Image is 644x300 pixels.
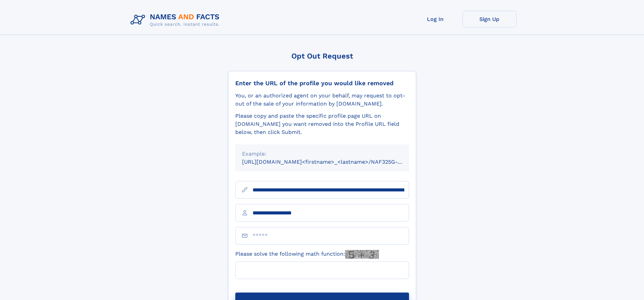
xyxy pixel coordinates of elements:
[228,52,416,60] div: Opt Out Request
[242,150,402,158] div: Example:
[408,11,462,27] a: Log In
[235,112,409,136] div: Please copy and paste the specific profile page URL on [DOMAIN_NAME] you want removed into the Pr...
[462,11,517,27] a: Sign Up
[235,92,409,108] div: You, or an authorized agent on your behalf, may request to opt-out of the sale of your informatio...
[242,159,422,165] small: [URL][DOMAIN_NAME]<firstname>_<lastname>/NAF325G-xxxxxxxx
[235,250,379,259] label: Please solve the following math function:
[128,11,225,29] img: Logo Names and Facts
[235,79,409,87] div: Enter the URL of the profile you would like removed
